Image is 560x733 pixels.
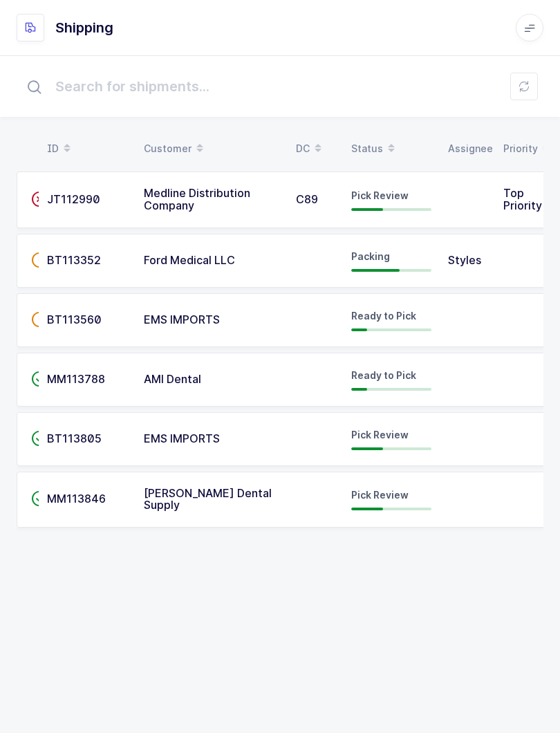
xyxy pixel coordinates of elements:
[144,486,272,512] span: [PERSON_NAME] Dental Supply
[144,313,220,326] span: EMS IMPORTS
[351,369,416,381] span: Ready to Pick
[351,189,409,201] span: Pick Review
[503,186,542,212] span: Top Priority
[55,17,113,39] h1: Shipping
[351,137,431,160] div: Status
[351,250,390,262] span: Packing
[31,492,48,505] span: 
[351,429,409,440] span: Pick Review
[17,64,543,109] input: Search for shipments...
[351,310,416,322] span: Ready to Pick
[47,253,101,267] span: BT113352
[47,313,102,326] span: BT113560
[31,432,48,445] span: 
[47,372,105,386] span: MM113788
[31,372,48,386] span: 
[47,432,102,445] span: BT113805
[351,489,409,501] span: Pick Review
[144,372,201,386] span: AMI Dental
[448,137,487,160] div: Assignee
[31,253,48,267] span: 
[47,492,106,505] span: MM113846
[31,192,48,206] span: 
[144,432,220,445] span: EMS IMPORTS
[47,192,100,206] span: JT112990
[448,253,481,267] span: Styles
[296,137,335,160] div: DC
[144,186,250,212] span: Medline Distribution Company
[31,313,48,326] span: 
[503,137,536,160] div: Priority
[47,137,127,160] div: ID
[296,192,318,206] span: C89
[144,253,235,267] span: Ford Medical LLC
[144,137,279,160] div: Customer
